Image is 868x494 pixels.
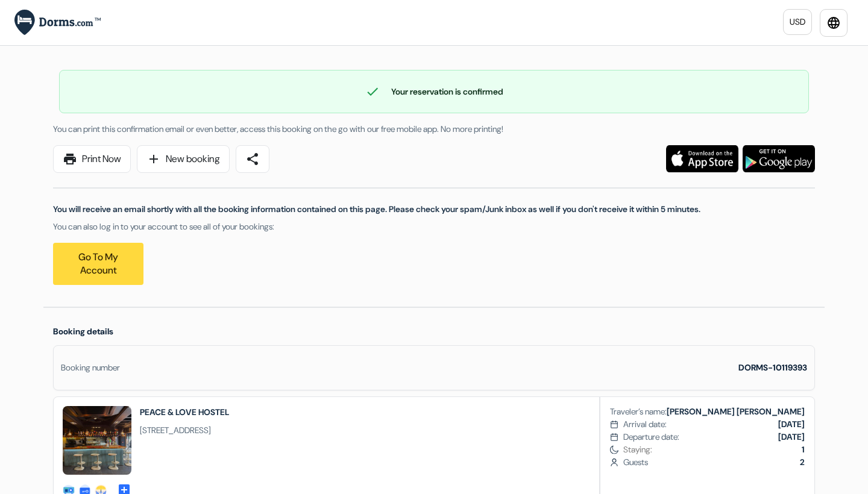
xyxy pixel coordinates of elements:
[667,406,805,417] b: [PERSON_NAME] [PERSON_NAME]
[14,10,101,36] img: Dorms.com
[61,361,120,374] div: Booking number
[146,152,161,166] span: add
[623,431,679,443] span: Departure date:
[60,84,808,99] div: Your reservation is confirmed
[140,406,229,418] h2: PEACE & LOVE HOSTEL
[140,424,229,437] span: [STREET_ADDRESS]
[623,443,805,456] span: Staying:
[800,457,805,467] b: 2
[802,444,805,455] b: 1
[826,16,841,30] i: language
[63,152,77,166] span: print
[53,145,131,173] a: printPrint Now
[623,456,805,469] span: Guests
[53,220,815,233] p: You can also log in to your account to see all of your bookings:
[63,406,131,475] img: _30987_1739799389857.jpg
[53,203,815,216] p: You will receive an email shortly with all the booking information contained on this page. Please...
[365,84,380,99] span: check
[623,418,667,431] span: Arrival date:
[783,9,812,35] a: USD
[738,362,807,373] strong: DORMS-10119393
[666,145,738,172] img: Download the free application
[778,419,805,430] b: [DATE]
[53,326,113,337] span: Booking details
[236,145,269,173] a: share
[245,152,260,166] span: share
[778,431,805,442] b: [DATE]
[610,405,667,418] span: Traveler’s name:
[53,243,143,285] a: Go to my account
[820,9,848,37] a: language
[53,123,503,134] span: You can print this confirmation email or even better, access this booking on the go with our free...
[743,145,815,172] img: Download the free application
[137,145,230,173] a: addNew booking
